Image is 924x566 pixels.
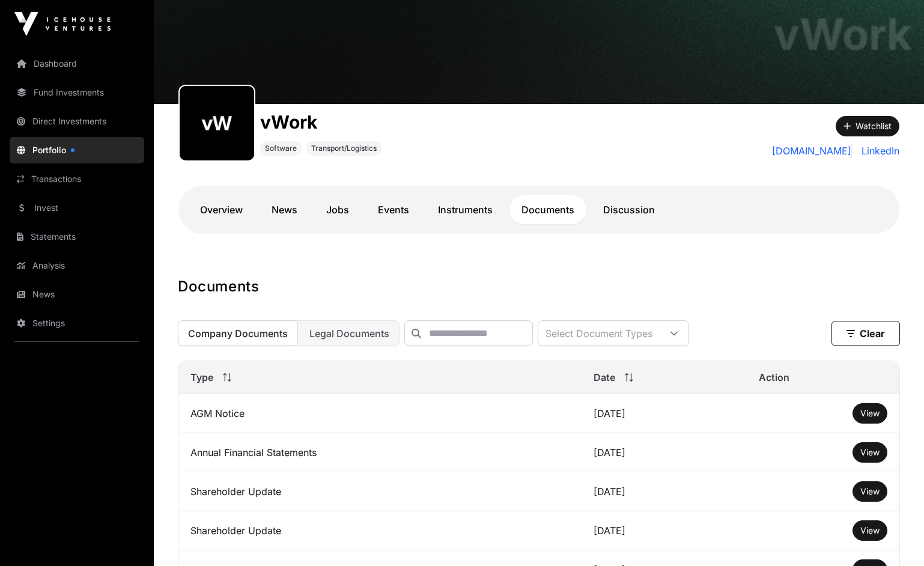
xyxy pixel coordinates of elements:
button: Clear [831,321,900,346]
a: Statements [10,224,144,250]
a: [DOMAIN_NAME] [772,144,852,158]
a: View [860,446,880,458]
button: View [853,520,887,541]
td: [DATE] [582,511,747,550]
a: Overview [188,195,255,224]
button: View [853,403,887,424]
td: Shareholder Update [178,472,582,511]
td: [DATE] [582,433,747,472]
a: Jobs [314,195,361,224]
span: Software [265,144,297,153]
button: Company Documents [178,320,298,346]
span: Company Documents [188,327,288,339]
img: Icehouse Ventures Logo [14,12,111,36]
a: LinkedIn [857,144,899,158]
a: News [260,195,309,224]
a: Dashboard [10,50,144,77]
a: Documents [509,195,586,224]
a: News [10,281,144,308]
td: [DATE] [582,394,747,433]
a: Fund Investments [10,79,144,106]
h1: vWork [260,111,381,133]
span: View [860,447,880,457]
button: Watchlist [836,116,899,136]
a: Transactions [10,166,144,192]
a: View [860,485,880,498]
button: Legal Documents [299,320,400,346]
button: View [853,481,887,502]
td: Annual Financial Statements [178,433,582,472]
span: View [860,525,880,535]
a: View [860,407,880,419]
a: Events [366,195,421,224]
a: Invest [10,195,144,221]
span: Date [594,370,615,385]
td: AGM Notice [178,394,582,433]
iframe: Chat Widget [864,508,924,566]
button: View [853,442,887,463]
h1: Documents [178,277,900,296]
a: View [860,525,880,537]
span: Legal Documents [309,327,389,339]
a: Discussion [591,195,667,224]
a: Analysis [10,252,144,279]
div: Select Document Types [538,321,660,345]
td: Shareholder Update [178,511,582,550]
a: Portfolio [10,137,144,163]
a: Settings [10,310,144,336]
span: Transport/Logistics [311,144,377,153]
span: Action [759,370,789,385]
a: Instruments [426,195,505,224]
nav: Tabs [188,195,890,224]
td: [DATE] [582,472,747,511]
a: Direct Investments [10,108,144,135]
h1: vWork [774,13,912,56]
span: Type [190,370,213,385]
span: View [860,408,880,418]
span: View [860,486,880,496]
img: vwork205.png [184,91,249,156]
